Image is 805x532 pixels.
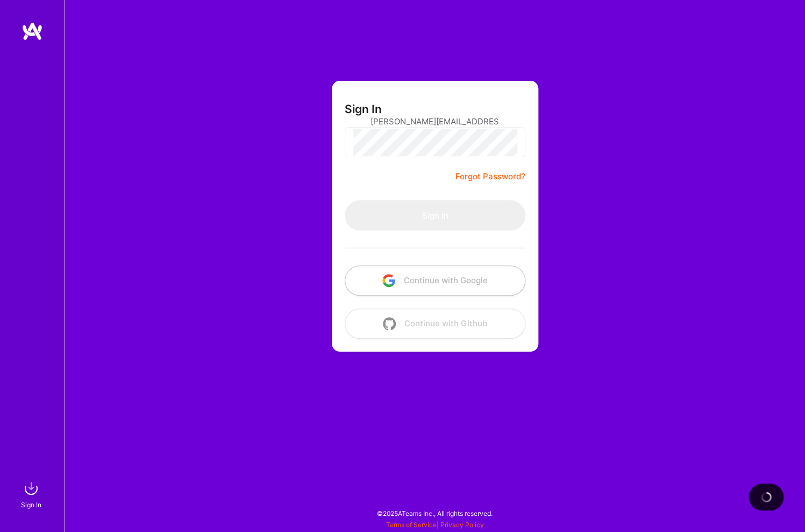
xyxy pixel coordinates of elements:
h3: Sign In [345,102,382,116]
img: logo [22,22,43,41]
a: Forgot Password? [455,170,525,183]
div: Sign In [21,499,41,510]
img: loading [760,491,772,503]
img: icon [382,274,395,287]
div: © 2025 ATeams Inc., All rights reserved. [65,500,805,527]
input: Email... [371,108,500,135]
button: Continue with Github [345,309,525,339]
button: Continue with Google [345,265,525,296]
img: sign in [20,478,42,499]
a: Terms of Service [386,521,437,529]
span: | [386,521,484,529]
button: Sign In [345,200,525,230]
a: sign inSign In [23,478,42,510]
a: Privacy Policy [440,521,484,529]
img: icon [383,317,396,330]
